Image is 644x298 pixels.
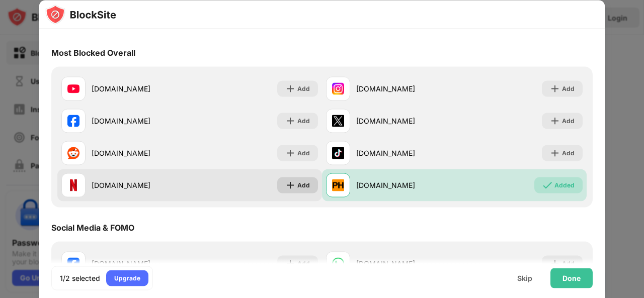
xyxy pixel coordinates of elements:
[562,148,575,158] div: Add
[92,180,190,190] div: [DOMAIN_NAME]
[114,273,140,283] div: Upgrade
[51,47,135,57] div: Most Blocked Overall
[356,116,454,126] div: [DOMAIN_NAME]
[517,274,532,282] div: Skip
[356,180,454,190] div: [DOMAIN_NAME]
[67,179,79,191] img: favicons
[562,83,575,93] div: Add
[356,148,454,158] div: [DOMAIN_NAME]
[332,82,344,94] img: favicons
[332,147,344,159] img: favicons
[67,115,79,127] img: favicons
[297,148,310,158] div: Add
[45,4,116,24] img: logo-blocksite.svg
[60,273,100,283] div: 1/2 selected
[51,222,134,232] div: Social Media & FOMO
[67,147,79,159] img: favicons
[562,116,575,126] div: Add
[92,116,190,126] div: [DOMAIN_NAME]
[92,148,190,158] div: [DOMAIN_NAME]
[554,180,575,190] div: Added
[297,180,310,190] div: Add
[297,83,310,93] div: Add
[67,82,79,94] img: favicons
[332,115,344,127] img: favicons
[92,83,190,94] div: [DOMAIN_NAME]
[562,274,581,282] div: Done
[356,83,454,94] div: [DOMAIN_NAME]
[297,116,310,126] div: Add
[332,179,344,191] img: favicons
